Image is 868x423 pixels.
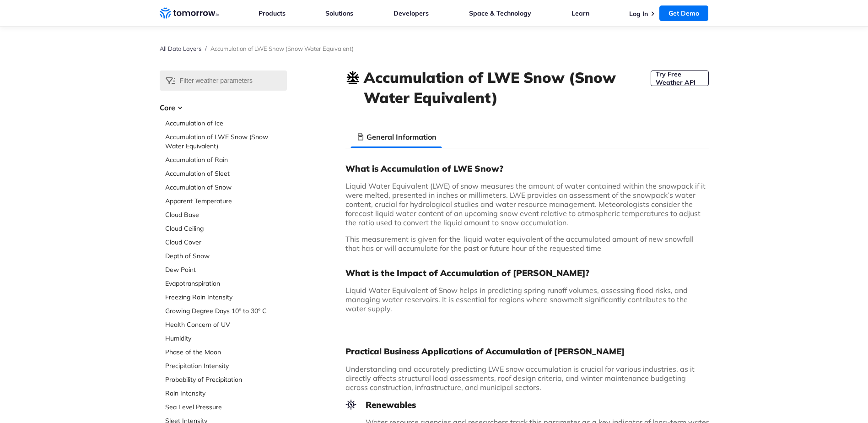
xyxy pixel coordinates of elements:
[210,45,354,52] span: Accumulation of LWE Snow (Snow Water Equivalent)
[571,9,589,17] a: Learn
[165,361,287,370] a: Precipitation Intensity
[165,293,287,302] a: Freezing Rain Intensity
[345,399,709,410] h3: Renewables
[345,267,709,278] h3: What is the Impact of Accumulation of [PERSON_NAME]?
[659,5,708,21] a: Get Demo
[165,265,287,274] a: Dew Point
[165,132,287,151] a: Accumulation of LWE Snow (Snow Water Equivalent)
[469,9,531,17] a: Space & Technology
[160,6,219,20] a: Home link
[345,346,709,357] h2: Practical Business Applications of Accumulation of [PERSON_NAME]
[160,45,201,52] a: All Data Layers
[165,306,287,315] a: Growing Degree Days 10° to 30° C
[165,389,287,398] a: Rain Intensity
[165,155,287,164] a: Accumulation of Rain
[259,9,286,17] a: Products
[165,251,287,260] a: Depth of Snow
[160,70,287,91] input: Filter weather parameters
[165,334,287,343] a: Humidity
[165,320,287,329] a: Health Concern of UV
[651,70,708,86] a: Try Free Weather API
[394,9,429,17] a: Developers
[205,45,207,52] span: /
[629,10,648,18] a: Log In
[345,364,695,392] span: Understanding and accurately predicting LWE snow accumulation is crucial for various industries, ...
[345,234,694,253] span: This measurement is given for the liquid water equivalent of the accumulated amount of new snowfa...
[364,67,651,108] h1: Accumulation of LWE Snow (Snow Water Equivalent)
[345,163,709,174] h3: What is Accumulation of LWE Snow?
[165,196,287,206] a: Apparent Temperature
[165,119,287,128] a: Accumulation of Ice
[165,210,287,219] a: Cloud Base
[165,375,287,384] a: Probability of Precipitation
[345,181,706,227] span: Liquid Water Equivalent (LWE) of snow measures the amount of water contained within the snowpack ...
[367,131,437,142] h3: General Information
[165,402,287,412] a: Sea Level Pressure
[165,279,287,288] a: Evapotranspiration
[351,126,442,148] li: General Information
[165,347,287,357] a: Phase of the Moon
[325,9,353,17] a: Solutions
[345,286,688,313] span: Liquid Water Equivalent of Snow helps in predicting spring runoff volumes, assessing flood risks,...
[165,224,287,233] a: Cloud Ceiling
[165,169,287,178] a: Accumulation of Sleet
[160,102,287,113] h3: Core
[165,183,287,192] a: Accumulation of Snow
[165,238,287,247] a: Cloud Cover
